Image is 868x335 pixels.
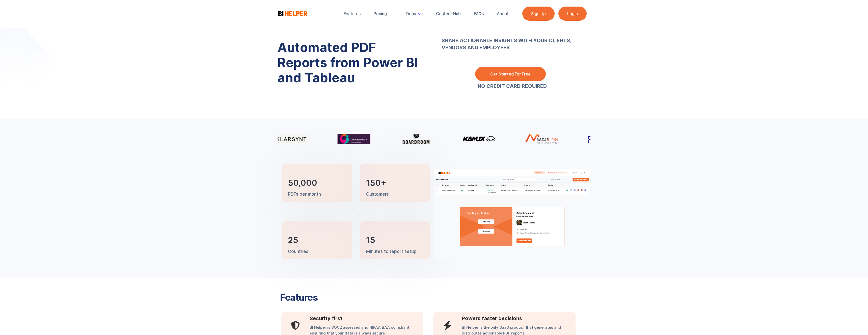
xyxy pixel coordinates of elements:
[288,191,321,197] p: PDFs per month
[442,23,583,58] p: ‍
[366,191,389,197] p: Customers
[436,11,461,16] div: Content Hub
[278,40,426,85] h1: Automated PDF Reports from Power BI and Tableau
[366,237,375,244] h3: 15
[478,83,547,89] strong: NO CREDIT CARD REQUIRED
[366,179,386,187] h3: 150+
[432,8,464,19] a: Content Hub
[403,8,426,19] div: Docs
[478,84,547,89] a: NO CREDIT CARD REQUIRED
[462,315,576,322] h3: Powers faster decisions
[280,293,406,302] h3: Features
[474,11,484,16] div: FAQs
[275,135,308,143] img: Klarsynt logo
[340,8,364,19] a: Features
[522,7,555,21] a: Sign Up
[406,11,416,16] div: Docs
[470,8,487,19] a: FAQs
[344,11,361,16] div: Features
[497,11,509,16] div: About
[475,67,546,81] a: Get Started For Free
[442,23,583,58] strong: SHARE ACTIONABLE INSIGHTS WITH YOUR CLIENTS, VENDORS AND EMPLOYEES ‍
[310,315,423,322] h3: Security first
[288,237,298,244] h3: 25
[374,11,387,16] div: Pricing
[288,179,317,187] h3: 50,000
[366,249,417,255] p: Minutes to report setup
[370,8,390,19] a: Pricing
[493,8,512,19] a: About
[558,7,587,21] a: Login
[288,249,308,255] p: Countries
